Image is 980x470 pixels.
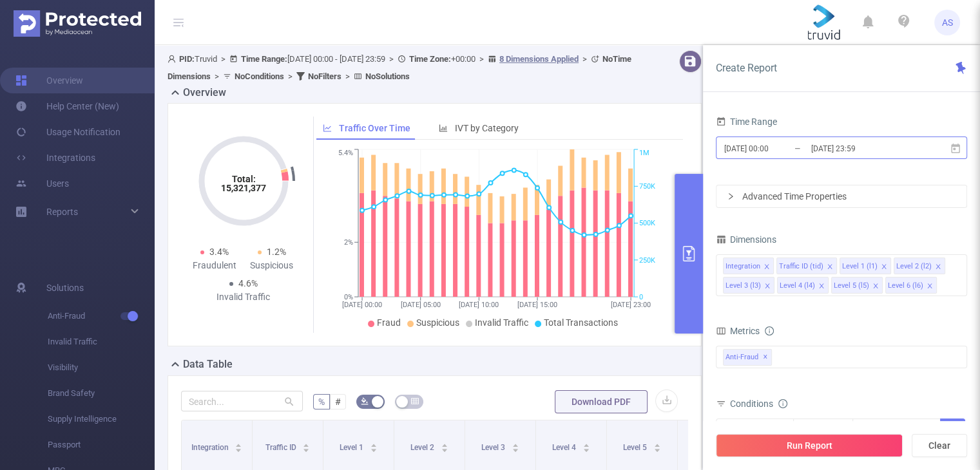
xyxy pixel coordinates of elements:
[940,418,965,441] button: Add
[778,399,787,408] i: icon: info-circle
[872,283,879,290] i: icon: close
[834,277,869,294] div: Level 5 (l5)
[341,71,354,81] span: >
[15,93,119,119] a: Help Center (New)
[517,301,557,309] tspan: [DATE] 15:00
[235,442,242,446] i: icon: caret-up
[765,326,774,335] i: icon: info-circle
[284,71,296,81] span: >
[579,54,591,64] span: >
[716,326,760,336] span: Metrics
[370,442,378,449] div: Sort
[48,381,155,406] span: Brand Safety
[827,263,833,271] i: icon: close
[168,54,631,81] span: Truvid [DATE] 00:00 - [DATE] 23:59 +00:00
[183,85,226,100] h2: Overview
[764,283,771,290] i: icon: close
[15,171,69,196] a: Users
[716,434,903,457] button: Run Report
[48,329,155,355] span: Invalid Traffic
[896,258,932,275] div: Level 2 (l2)
[48,432,155,458] span: Passport
[15,145,95,171] a: Integrations
[400,301,440,309] tspan: [DATE] 05:00
[186,259,244,272] div: Fraudulent
[181,391,303,411] input: Search...
[377,317,401,328] span: Fraud
[441,447,448,451] i: icon: caret-down
[238,278,258,288] span: 4.6%
[416,317,459,328] span: Suspicious
[723,349,772,366] span: Anti-Fraud
[885,277,937,294] li: Level 6 (l6)
[723,419,770,440] div: Integration
[15,68,83,93] a: Overview
[191,443,231,452] span: Integration
[723,140,827,157] input: Start date
[48,406,155,432] span: Supply Intelligence
[611,301,651,309] tspan: [DATE] 23:00
[723,277,774,294] li: Level 3 (l3)
[639,149,649,158] tspan: 1M
[481,443,507,452] span: Level 3
[365,71,410,81] b: No Solutions
[779,258,823,275] div: Traffic ID (tid)
[318,397,325,407] span: %
[653,447,660,451] i: icon: caret-down
[894,258,945,274] li: Level 2 (l2)
[303,442,310,446] i: icon: caret-up
[716,185,966,207] div: icon: rightAdvanced Time Properties
[370,447,377,451] i: icon: caret-down
[777,277,829,294] li: Level 4 (l4)
[361,397,369,405] i: icon: bg-colors
[15,119,120,145] a: Usage Notification
[512,442,519,446] i: icon: caret-up
[308,71,341,81] b: No Filters
[14,10,141,37] img: Protected Media
[881,263,887,271] i: icon: close
[653,442,661,449] div: Sort
[639,220,655,228] tspan: 500K
[323,124,332,133] i: icon: line-chart
[810,140,914,157] input: End date
[935,263,941,271] i: icon: close
[409,54,451,64] b: Time Zone:
[716,62,777,74] span: Create Report
[552,443,578,452] span: Level 4
[241,54,287,64] b: Time Range:
[46,207,78,217] span: Reports
[46,199,78,225] a: Reports
[303,447,310,451] i: icon: caret-down
[410,443,436,452] span: Level 2
[476,54,488,64] span: >
[344,238,353,247] tspan: 2%
[582,442,590,449] div: Sort
[235,71,284,81] b: No Conditions
[168,55,179,63] i: icon: user
[342,301,382,309] tspan: [DATE] 00:00
[215,290,272,304] div: Invalid Traffic
[725,277,761,294] div: Level 3 (l3)
[764,263,770,271] i: icon: close
[48,303,155,329] span: Anti-Fraud
[763,350,768,365] span: ✕
[653,442,660,446] i: icon: caret-up
[267,247,286,257] span: 1.2%
[265,443,298,452] span: Traffic ID
[555,390,648,413] button: Download PDF
[942,10,953,35] span: AS
[512,442,519,449] div: Sort
[217,54,229,64] span: >
[842,258,878,275] div: Level 1 (l1)
[179,54,195,64] b: PID:
[888,277,923,294] div: Level 6 (l6)
[441,442,448,449] div: Sort
[723,258,774,274] li: Integration
[475,317,528,328] span: Invalid Traffic
[727,193,735,200] i: icon: right
[639,256,655,265] tspan: 250K
[209,247,229,257] span: 3.4%
[441,442,448,446] i: icon: caret-up
[800,419,841,440] div: Contains
[439,124,448,133] i: icon: bar-chart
